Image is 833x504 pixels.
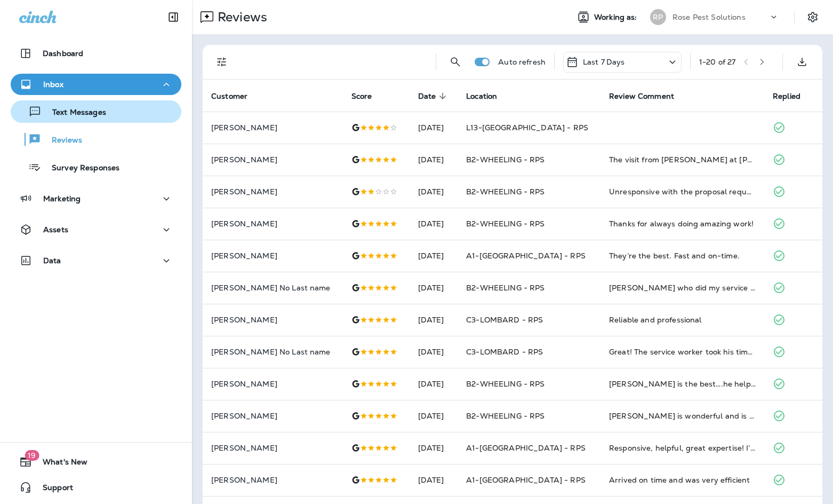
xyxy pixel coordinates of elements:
div: RP [650,9,666,25]
button: Inbox [11,74,181,95]
span: C3-LOMBARD - RPS [466,315,543,325]
td: [DATE] [410,304,458,336]
div: Anton is the best….he helps and does a great job with our concerns. [609,379,756,389]
div: Arrived on time and was very efficient [609,475,756,485]
td: [DATE] [410,464,458,496]
span: Date [418,92,436,101]
span: A1-[GEOGRAPHIC_DATA] - RPS [466,443,586,453]
p: [PERSON_NAME] [211,316,334,324]
button: Survey Responses [11,156,181,178]
button: Text Messages [11,100,181,123]
span: Replied [773,92,800,101]
div: They’re the best. Fast and on-time. [609,250,756,261]
button: Assets [11,219,181,240]
p: Marketing [43,194,81,203]
div: Reliable and professional [609,314,756,325]
td: [DATE] [410,336,458,368]
span: L13-[GEOGRAPHIC_DATA] - RPS [466,123,588,132]
td: [DATE] [410,112,458,144]
button: Support [11,477,181,498]
span: Score [351,91,386,101]
span: Customer [211,91,261,101]
p: Text Messages [42,108,106,118]
button: Reviews [11,128,181,151]
span: B2-WHEELING - RPS [466,411,544,421]
p: Inbox [43,80,63,89]
p: [PERSON_NAME] No Last name [211,348,334,356]
span: Location [466,92,497,101]
p: [PERSON_NAME] [211,444,334,452]
p: Assets [43,225,68,234]
td: [DATE] [410,432,458,464]
td: [DATE] [410,400,458,432]
span: Working as: [594,13,639,22]
div: 1 - 20 of 27 [699,58,735,66]
p: [PERSON_NAME] [211,187,334,196]
div: Jesus is wonderful and is always so nice. And our dogs like to play with him. [609,411,756,421]
button: Export as CSV [791,51,813,73]
button: Dashboard [11,43,181,64]
p: [PERSON_NAME] [211,251,334,260]
span: A1-[GEOGRAPHIC_DATA] - RPS [466,251,586,261]
button: 19What's New [11,451,181,472]
td: [DATE] [410,240,458,272]
span: B2-WHEELING - RPS [466,283,544,293]
div: Unresponsive with the proposal request. [609,186,756,197]
span: B2-WHEELING - RPS [466,219,544,229]
button: Settings [803,7,822,27]
span: Customer [211,92,247,101]
td: [DATE] [410,208,458,240]
span: B2-WHEELING - RPS [466,379,544,389]
span: 19 [25,450,39,461]
p: [PERSON_NAME] [211,476,334,484]
p: [PERSON_NAME] No Last name [211,283,334,292]
p: Survey Responses [41,163,119,174]
span: Review Comment [609,92,674,101]
p: [PERSON_NAME] [211,219,334,228]
span: Location [466,91,511,101]
button: Marketing [11,188,181,209]
div: Responsive, helpful, great expertise! I’ve called twice with an urgent need to remove a dead rode... [609,443,756,453]
p: Data [43,256,61,265]
span: B2-WHEELING - RPS [466,155,544,164]
p: Dashboard [43,49,83,58]
p: Rose Pest Solutions [672,13,746,21]
p: [PERSON_NAME] [211,155,334,164]
p: [PERSON_NAME] [211,123,334,132]
span: Replied [773,91,814,101]
p: Auto refresh [498,58,546,66]
button: Search Reviews [445,51,466,73]
button: Data [11,250,181,271]
p: Reviews [41,136,82,146]
p: Reviews [213,9,267,25]
div: The visit from Gary at Rose Pest Solutions was perfect. He taught me quite a few things about pes... [609,154,756,165]
p: Last 7 Days [583,58,625,66]
td: [DATE] [410,176,458,208]
span: C3-LOMBARD - RPS [466,347,543,357]
span: Support [32,483,73,496]
span: What's New [32,458,87,470]
div: Great! The service worker took his time to explain what will happen w/ my ant problem. Thanks to ... [609,346,756,357]
span: Score [351,92,372,101]
button: Collapse Sidebar [158,6,188,28]
td: [DATE] [410,144,458,176]
span: Date [418,91,450,101]
p: [PERSON_NAME] [211,380,334,388]
div: Quinten who did my service was awesome. So nice and thorough! [609,282,756,293]
button: Filters [211,51,233,73]
span: B2-WHEELING - RPS [466,187,544,196]
td: [DATE] [410,368,458,400]
span: A1-[GEOGRAPHIC_DATA] - RPS [466,475,586,485]
div: Thanks for always doing amazing work! [609,218,756,229]
span: Review Comment [609,91,688,101]
td: [DATE] [410,272,458,304]
p: [PERSON_NAME] [211,412,334,420]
